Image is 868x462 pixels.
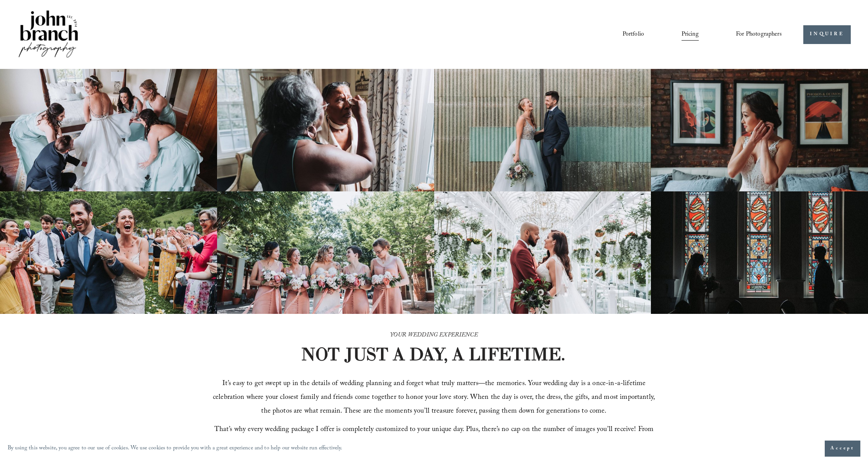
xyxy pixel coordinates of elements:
a: Portfolio [623,28,644,41]
span: For Photographers [736,29,782,41]
strong: NOT JUST A DAY, A LIFETIME. [301,343,565,365]
img: Bride and groom standing in an elegant greenhouse with chandeliers and lush greenery. [434,191,651,314]
img: A bride and groom standing together, laughing, with the bride holding a bouquet in front of a cor... [434,69,651,191]
a: folder dropdown [736,28,782,41]
em: YOUR WEDDING EXPERIENCE [390,330,478,341]
img: Silhouettes of a bride and groom facing each other in a church, with colorful stained glass windo... [651,191,868,314]
img: Bride adjusting earring in front of framed posters on a brick wall. [651,69,868,191]
a: INQUIRE [803,25,850,44]
span: It’s easy to get swept up in the details of wedding planning and forget what truly matters—the me... [213,378,657,418]
p: By using this website, you agree to our use of cookies. We use cookies to provide you with a grea... [8,443,343,454]
img: Woman applying makeup to another woman near a window with floral curtains and autumn flowers. [217,69,434,191]
img: A bride and four bridesmaids in pink dresses, holding bouquets with pink and white flowers, smili... [217,191,434,314]
span: Accept [830,445,855,452]
button: Accept [825,441,860,457]
a: Pricing [682,28,699,41]
img: John Branch IV Photography [17,9,79,60]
